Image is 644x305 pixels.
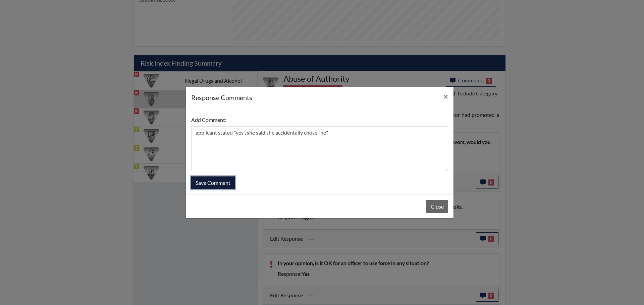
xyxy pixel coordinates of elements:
[191,92,252,102] h5: response Comments
[191,176,235,189] button: Save Comment
[443,91,448,101] span: ×
[191,113,226,126] label: Add Comment:
[438,87,453,106] button: Close
[426,200,448,213] button: Close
